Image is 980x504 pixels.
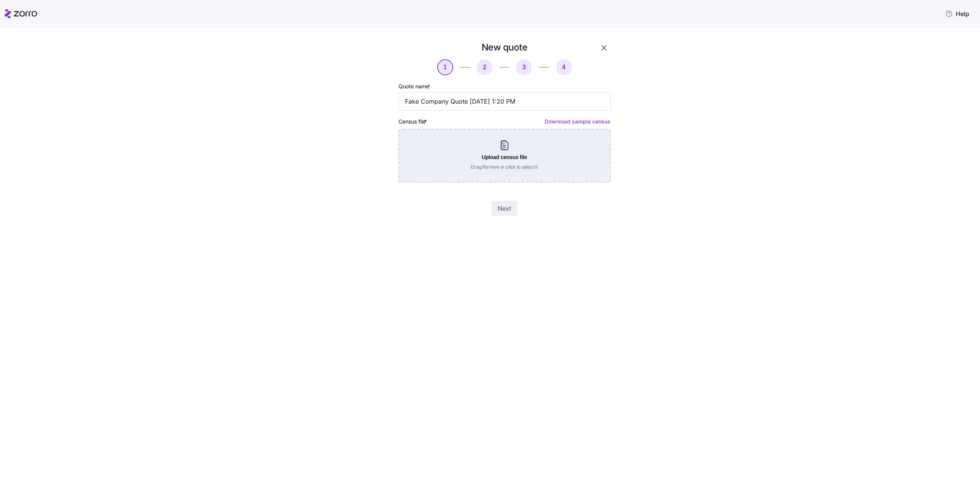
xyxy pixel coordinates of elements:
[545,118,611,125] a: Download sample census
[477,59,493,75] button: 2
[516,59,532,75] button: 3
[399,117,428,126] label: Census file
[945,9,969,18] span: Help
[556,59,572,75] button: 4
[399,92,611,111] input: Quote name
[399,82,432,91] label: Quote name
[492,201,517,216] button: Next
[437,59,453,75] button: 1
[498,204,511,213] span: Next
[939,6,975,21] button: Help
[482,41,528,53] h1: New quote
